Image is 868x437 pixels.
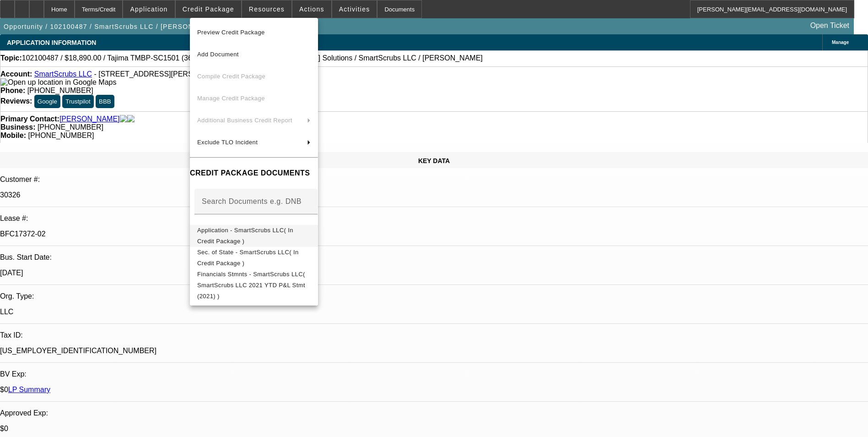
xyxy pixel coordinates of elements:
[197,51,239,58] span: Add Document
[190,168,318,179] h4: CREDIT PACKAGE DOCUMENTS
[190,269,318,302] button: Financials Stmnts - SmartScrubs LLC( SmartScrubs LLC 2021 YTD P&L Stmt (2021) )
[202,197,302,205] mat-label: Search Documents e.g. DNB
[197,227,293,245] span: Application - SmartScrubs LLC( In Credit Package )
[197,271,305,300] span: Financials Stmnts - SmartScrubs LLC( SmartScrubs LLC 2021 YTD P&L Stmt (2021) )
[190,247,318,269] button: Sec. of State - SmartScrubs LLC( In Credit Package )
[197,249,299,267] span: Sec. of State - SmartScrubs LLC( In Credit Package )
[197,139,258,146] span: Exclude TLO Incident
[190,225,318,247] button: Application - SmartScrubs LLC( In Credit Package )
[197,29,265,36] span: Preview Credit Package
